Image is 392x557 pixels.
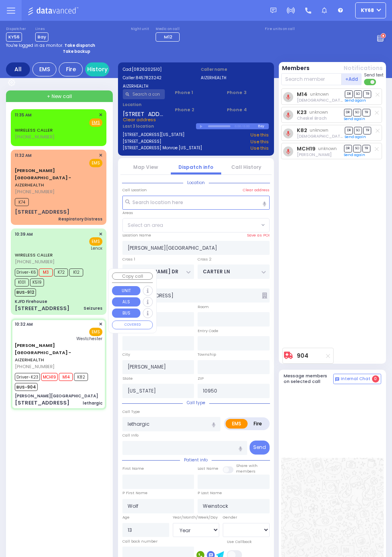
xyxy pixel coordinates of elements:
[363,127,371,134] span: TR
[183,400,209,406] span: Call type
[123,102,165,108] label: Location
[122,187,147,193] label: Call Location
[15,268,38,276] span: Driver-K6
[247,232,270,238] label: Save as POI
[345,98,366,103] a: Send again
[345,90,353,98] span: DR
[15,198,29,206] span: K74
[198,304,209,310] label: Room
[39,268,53,276] span: M3
[363,90,371,98] span: TR
[28,6,81,16] img: Logo
[123,110,165,116] span: [STREET_ADDRESS]
[344,116,365,121] a: Send again
[99,112,102,118] span: ✕
[15,112,32,118] span: 11:35 AM
[6,27,26,32] label: Dispatcher
[15,188,54,195] span: [PHONE_NUMBER]
[69,268,83,276] span: K12
[122,409,140,415] label: Call Type
[63,48,90,54] strong: Take backup
[15,167,71,181] span: [PERSON_NAME][GEOGRAPHIC_DATA] -
[362,145,370,152] span: TR
[89,237,102,246] span: EMS
[354,90,362,98] span: SO
[47,93,72,100] span: + New call
[122,515,130,520] label: Age
[122,352,130,357] label: City
[122,210,133,216] label: Areas
[247,419,268,429] label: Fire
[198,256,212,262] label: Cross 2
[345,127,353,134] span: DR
[131,27,149,32] label: Night unit
[265,27,295,32] label: Fire units on call
[112,309,140,318] button: BUS
[85,62,109,76] a: History
[198,328,218,334] label: Entry Code
[15,383,38,391] span: BUS-904
[122,232,151,238] label: Location Name
[198,466,218,471] label: Last Name
[282,64,310,72] button: Members
[231,164,261,170] a: Call History
[83,400,102,406] div: lethargic
[236,469,256,474] span: members
[15,299,47,305] div: KJFD Firehouse
[84,305,102,311] div: Seizures
[354,127,362,134] span: SO
[310,127,328,133] span: unknown
[270,8,276,14] img: message.svg
[15,208,70,216] div: [STREET_ADDRESS]
[335,377,339,381] img: comment-alt.png
[173,515,220,520] div: Year/Month/Week/Day
[32,62,56,76] div: EMS
[361,7,374,14] span: ky68
[123,66,191,72] label: Cad:
[297,133,380,139] span: Shia Grunhut
[35,27,48,32] label: Lines
[345,134,366,139] a: Send again
[15,231,33,237] span: 10:39 AM
[35,32,48,42] span: Bay
[250,145,269,152] a: Use this
[132,66,162,72] span: [0826202510]
[15,258,54,265] span: [PHONE_NUMBER]
[333,374,381,384] button: Internal Chat 0
[227,106,269,113] span: Phone 4
[112,286,140,295] button: UNIT
[258,123,269,129] div: Bay
[344,64,383,72] button: Notifications
[201,66,269,72] label: Caller name
[175,106,217,113] span: Phone 2
[297,152,332,158] span: Yossi Friedman
[122,490,148,496] label: P First Name
[15,305,70,313] div: [STREET_ADDRESS]
[76,336,102,342] span: Westchester
[15,278,29,287] span: K101
[133,164,158,170] a: Map View
[341,376,370,382] span: Internal Chat
[310,91,329,97] span: unknown
[15,167,71,188] a: AIZERHEALTH
[15,342,71,363] a: AIZERHEALTH
[15,399,70,407] div: [STREET_ADDRESS]
[123,116,156,123] span: Clear address
[15,393,98,399] div: [PERSON_NAME][GEOGRAPHIC_DATA]
[54,268,68,276] span: K72
[156,27,182,32] label: Medic on call
[250,138,269,145] a: Use this
[15,134,54,140] span: [PHONE_NUMBER]
[112,321,153,329] button: COVERED
[297,97,380,103] span: Shia Greenfeld
[58,216,102,222] div: Respiratory Distress
[175,89,217,96] span: Phone 1
[297,127,307,133] a: K82
[342,73,362,85] button: +Add
[353,145,361,152] span: SO
[99,152,102,159] span: ✕
[122,376,133,381] label: State
[15,289,36,297] span: BUS-912
[223,515,237,520] label: Gender
[15,252,53,258] a: WIRELESS CALLER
